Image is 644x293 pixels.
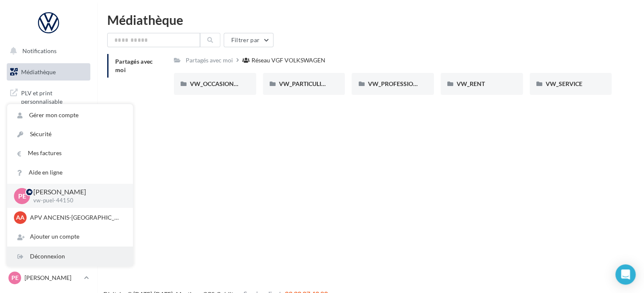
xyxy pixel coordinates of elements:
span: AA [16,213,24,222]
span: PLV et print personnalisable [21,87,87,105]
a: PLV et print personnalisable [5,84,92,109]
span: PE [18,191,26,201]
div: Open Intercom Messenger [615,264,636,285]
p: APV ANCENIS-[GEOGRAPHIC_DATA] [30,213,123,222]
div: Médiathèque [107,13,634,26]
span: VW_PARTICULIERS [279,80,332,87]
a: Mes factures [7,144,133,163]
a: Gérer mon compte [7,106,133,125]
span: VW_PROFESSIONNELS [368,80,432,87]
a: Aide en ligne [7,163,133,182]
div: Ajouter un compte [7,227,133,246]
p: [PERSON_NAME] [24,274,81,282]
a: Sécurité [7,125,133,144]
div: Partagés avec moi [186,56,233,65]
span: Partagés avec moi [115,58,153,73]
span: Notifications [22,47,57,54]
span: PE [11,274,19,282]
button: Filtrer par [224,33,273,47]
span: VW_SERVICE [546,80,582,87]
a: Médiathèque [5,63,92,81]
a: PE [PERSON_NAME] [7,270,90,286]
p: vw-puel-44150 [33,197,119,204]
div: Réseau VGF VOLKSWAGEN [252,56,325,65]
button: Notifications [5,42,89,60]
div: Déconnexion [7,247,133,266]
span: VW_OCCASIONS_GARANTIES [190,80,273,87]
a: Campagnes DataOnDemand [5,112,92,137]
span: VW_RENT [457,80,485,87]
p: [PERSON_NAME] [33,187,119,197]
span: Médiathèque [21,68,56,75]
